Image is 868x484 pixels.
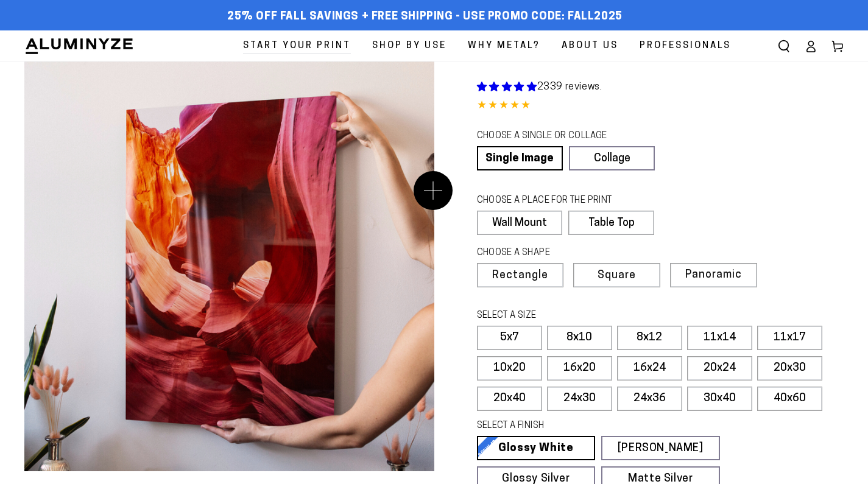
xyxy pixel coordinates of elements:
span: Start Your Print [243,38,351,54]
a: Shop By Use [363,30,456,61]
div: 4.84 out of 5.0 stars [477,97,844,115]
label: 16x24 [617,356,682,381]
label: 20x30 [757,356,822,381]
label: 8x12 [617,326,682,350]
label: 16x20 [547,356,612,381]
a: About Us [552,30,627,61]
span: Why Metal? [468,38,540,54]
label: Table Top [568,211,654,235]
a: [PERSON_NAME] [601,436,720,460]
legend: CHOOSE A PLACE FOR THE PRINT [477,194,643,208]
legend: SELECT A SIZE [477,309,693,323]
label: 10x20 [477,356,542,381]
label: 20x24 [687,356,752,381]
label: Wall Mount [477,211,563,235]
span: 25% off FALL Savings + Free Shipping - Use Promo Code: FALL2025 [227,10,623,24]
span: Rectangle [492,270,548,281]
a: Professionals [630,30,740,61]
a: Single Image [477,146,563,170]
span: Shop By Use [372,38,446,54]
label: 11x14 [687,326,752,350]
a: Why Metal? [459,30,549,61]
label: 11x17 [757,326,822,350]
legend: CHOOSE A SHAPE [477,247,645,260]
label: 24x30 [547,387,612,411]
label: 24x36 [617,387,682,411]
span: About Us [562,38,618,54]
label: 20x40 [477,387,542,411]
label: 5x7 [477,326,542,350]
label: 40x60 [757,387,822,411]
legend: SELECT A FINISH [477,419,693,433]
span: Panoramic [685,269,742,281]
label: 8x10 [547,326,612,350]
span: Square [598,270,636,281]
label: 30x40 [687,387,752,411]
img: Aluminyze [24,37,134,55]
a: Glossy White [477,436,596,460]
summary: Search our site [771,33,797,60]
a: Collage [569,146,655,170]
span: Professionals [640,38,731,54]
a: Start Your Print [234,30,360,61]
legend: CHOOSE A SINGLE OR COLLAGE [477,130,644,143]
